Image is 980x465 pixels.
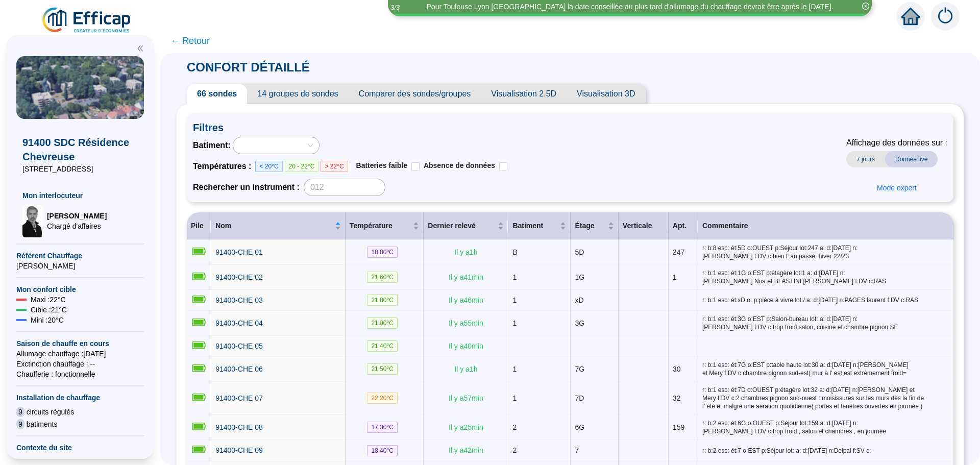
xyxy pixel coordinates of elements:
[512,296,517,304] span: 1
[16,284,144,295] span: Mon confort cible
[356,161,407,169] span: Batteries faible
[31,315,64,325] span: Mini : 20 °C
[47,221,107,231] span: Chargé d'affaires
[215,221,333,231] span: Nom
[16,407,24,417] span: 9
[449,423,483,431] span: Il y a 25 min
[193,139,231,152] span: Batiment :
[47,211,107,221] span: [PERSON_NAME]
[702,296,949,304] span: r: b:1 esc: ét:xD o: p:pièce à vivre lot:/ a: d:[DATE] n:PAGES laurent f:DV c:RAS
[16,393,144,403] span: Installation de chauffage
[575,365,584,373] span: 7G
[846,137,947,149] span: Affichage des données sur :
[512,423,517,431] span: 2
[512,248,517,256] span: B
[571,212,618,240] th: Étage
[885,151,938,167] span: Donnée live
[575,248,584,256] span: 5D
[193,160,255,173] span: Températures :
[877,183,917,193] span: Mode expert
[215,341,263,352] a: 91400-CHE 05
[512,446,517,454] span: 2
[31,305,67,315] span: Cible : 21 °C
[673,248,684,256] span: 247
[350,221,411,231] span: Température
[367,445,398,456] span: 18.40 °C
[27,407,74,417] span: circuits régulés
[390,4,400,11] i: 3 / 3
[424,161,495,169] span: Absence de données
[255,161,282,172] span: < 20°C
[367,295,398,306] span: 21.80 °C
[862,3,869,10] span: close-circle
[247,84,348,104] span: 14 groupes de sondes
[177,60,320,74] span: CONFORT DÉTAILLÉ
[575,296,583,304] span: xD
[16,359,144,369] span: Exctinction chauffage : --
[215,423,263,431] span: 91400-CHE 08
[22,164,138,174] span: [STREET_ADDRESS]
[512,319,517,327] span: 1
[321,161,348,172] span: > 22°C
[215,272,263,283] a: 91400-CHE 02
[449,446,483,454] span: Il y a 42 min
[215,364,263,375] a: 91400-CHE 06
[931,2,960,31] img: alerts
[508,212,571,240] th: Batiment
[575,446,579,454] span: 7
[702,315,949,331] span: r: b:1 esc: ét:3G o:EST p:Salon-bureau lot: a: d:[DATE] n:[PERSON_NAME] f:DV c:trop froid salon, ...
[575,423,584,431] span: 6G
[901,7,920,26] span: home
[349,84,481,104] span: Comparer des sondes/groupes
[191,222,204,230] span: Pile
[215,393,263,404] a: 91400-CHE 07
[187,84,247,104] span: 66 sondes
[449,273,483,281] span: Il y a 41 min
[31,295,66,305] span: Maxi : 22 °C
[367,247,398,258] span: 18.80 °C
[702,447,949,455] span: r: b:2 esc: ét:7 o:EST p:Séjour lot: a: d:[DATE] n:Delpal f:SV c:
[215,318,263,329] a: 91400-CHE 04
[16,443,144,453] span: Contexte du site
[449,394,483,402] span: Il y a 57 min
[428,221,496,231] span: Dernier relevé
[215,295,263,306] a: 91400-CHE 03
[27,419,58,429] span: batiments
[215,273,263,281] span: 91400-CHE 02
[575,273,584,281] span: 1G
[16,261,144,271] span: [PERSON_NAME]
[215,365,263,373] span: 91400-CHE 06
[137,45,144,52] span: double-left
[575,394,584,402] span: 7D
[427,2,834,12] div: Pour Toulouse Lyon [GEOGRAPHIC_DATA] la date conseillée au plus tard d'allumage du chauffage devr...
[846,151,885,167] span: 7 jours
[22,205,43,237] img: Chargé d'affaires
[673,365,681,373] span: 30
[16,349,144,359] span: Allumage chauffage : [DATE]
[367,393,398,404] span: 22.20 °C
[567,84,645,104] span: Visualisation 3D
[702,244,949,260] span: r: b:8 esc: ét:5D o:OUEST p:Séjour lot:247 a: d:[DATE] n:[PERSON_NAME] f:DV c:bien l' an passé, h...
[304,179,385,196] input: 012
[41,6,133,35] img: efficap energie logo
[669,212,698,240] th: Apt.
[16,338,144,349] span: Saison de chauffe en cours
[215,422,263,433] a: 91400-CHE 08
[449,296,483,304] span: Il y a 46 min
[367,340,398,352] span: 21.40 °C
[673,394,681,402] span: 32
[424,212,508,240] th: Dernier relevé
[215,248,263,256] span: 91400-CHE 01
[869,180,925,196] button: Mode expert
[575,221,605,231] span: Étage
[215,342,263,350] span: 91400-CHE 05
[698,212,953,240] th: Commentaire
[449,342,483,350] span: Il y a 40 min
[454,248,477,256] span: Il y a 1 h
[215,247,263,258] a: 91400-CHE 01
[619,212,669,240] th: Verticale
[16,419,24,429] span: 9
[215,296,263,304] span: 91400-CHE 03
[702,361,949,377] span: r: b:1 esc: ét:7G o:EST p:table haute lot:30 a: d:[DATE] n:[PERSON_NAME] et Mery f:DV c:chambre p...
[215,319,263,327] span: 91400-CHE 04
